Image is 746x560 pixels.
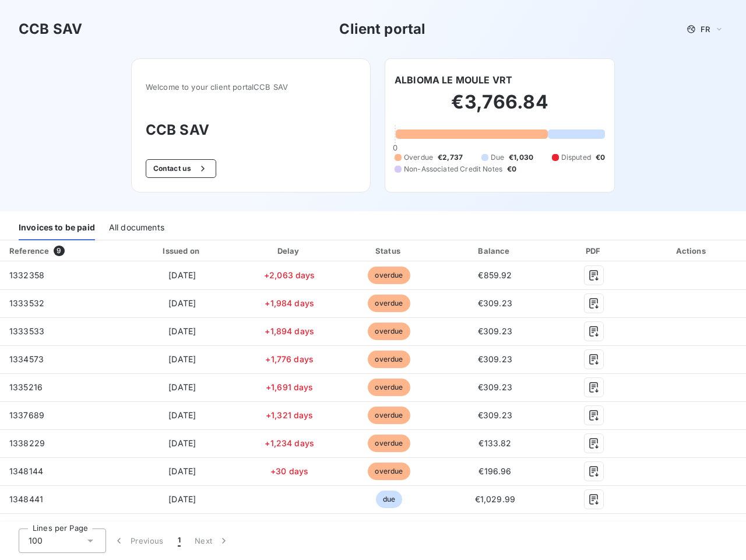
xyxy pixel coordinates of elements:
[368,435,410,452] span: overdue
[438,152,463,163] span: €2,737
[266,382,314,392] span: +1,691 days
[9,382,43,392] span: 1335216
[478,382,512,392] span: €309.23
[168,354,196,364] span: [DATE]
[266,410,314,420] span: +1,321 days
[478,298,512,308] span: €309.23
[109,216,164,240] div: All documents
[368,407,410,424] span: overdue
[340,245,437,257] div: Status
[168,466,196,476] span: [DATE]
[368,323,410,340] span: overdue
[478,326,512,336] span: €309.23
[507,164,516,174] span: €0
[478,354,512,364] span: €309.23
[168,494,196,504] span: [DATE]
[264,270,315,280] span: +2,063 days
[9,326,44,336] span: 1333533
[478,410,512,420] span: €309.23
[368,351,410,368] span: overdue
[126,245,238,257] div: Issued on
[478,438,511,448] span: €133.82
[146,120,356,141] h3: CCB SAV
[376,491,402,508] span: due
[54,246,64,256] span: 9
[168,382,196,392] span: [DATE]
[404,152,433,163] span: Overdue
[168,410,196,420] span: [DATE]
[596,152,605,163] span: €0
[265,298,314,308] span: +1,984 days
[393,143,397,152] span: 0
[553,245,635,257] div: PDF
[561,152,591,163] span: Disputed
[9,298,44,308] span: 1333532
[106,528,171,553] button: Previous
[265,354,314,364] span: +1,776 days
[368,379,410,396] span: overdue
[475,494,515,504] span: €1,029.99
[168,326,196,336] span: [DATE]
[9,246,49,256] div: Reference
[478,466,511,476] span: €196.96
[9,270,44,280] span: 1332358
[9,354,44,364] span: 1334573
[339,19,425,40] h3: Client portal
[270,466,308,476] span: +30 days
[243,245,336,257] div: Delay
[404,164,502,174] span: Non-Associated Credit Notes
[19,216,95,240] div: Invoices to be paid
[368,295,410,312] span: overdue
[168,438,196,448] span: [DATE]
[146,82,356,92] span: Welcome to your client portal CCB SAV
[19,19,82,40] h3: CCB SAV
[9,438,45,448] span: 1338229
[442,245,548,257] div: Balance
[491,152,504,163] span: Due
[701,24,710,34] span: FR
[188,528,237,553] button: Next
[9,466,43,476] span: 1348144
[395,90,605,125] h2: €3,766.84
[9,410,44,420] span: 1337689
[168,298,196,308] span: [DATE]
[178,535,181,547] span: 1
[168,270,196,280] span: [DATE]
[640,245,744,257] div: Actions
[509,152,533,163] span: €1,030
[146,159,216,178] button: Contact us
[395,73,512,87] h6: ALBIOMA LE MOULE VRT
[265,438,314,448] span: +1,234 days
[368,267,410,284] span: overdue
[9,494,43,504] span: 1348441
[478,270,512,280] span: €859.92
[171,528,188,553] button: 1
[265,326,314,336] span: +1,894 days
[29,535,43,547] span: 100
[368,463,410,480] span: overdue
